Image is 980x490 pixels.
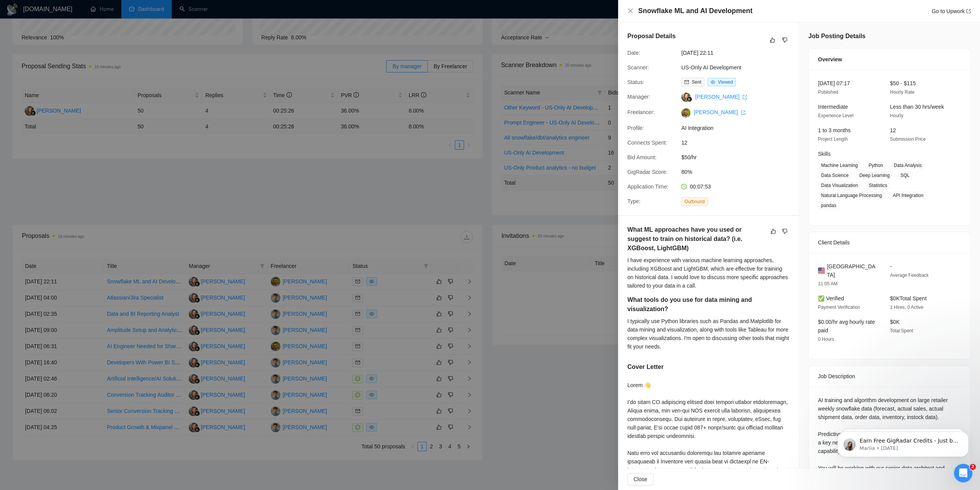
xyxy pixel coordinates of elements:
span: Sent [692,79,701,85]
span: $50/hr [681,153,797,162]
a: US-Only AI Development [681,64,741,71]
span: 00:07:53 [690,184,711,190]
span: $0K [890,319,900,325]
iframe: Intercom live chat [954,464,972,482]
span: Viewed [718,79,733,85]
span: 12 [890,127,896,133]
span: Outbound [681,197,708,206]
span: API Integration [890,191,926,200]
div: I have experience with various machine learning approaches, including XGBoost and LightGBM, which... [627,256,789,290]
span: Connects Spent: [627,140,667,146]
span: Close [633,475,647,483]
span: Python [865,161,886,170]
span: Bid Amount: [627,154,657,160]
a: [PERSON_NAME] export [694,109,745,115]
button: like [769,227,778,236]
span: Hourly [890,113,903,118]
a: [PERSON_NAME] export [695,94,747,100]
div: I typically use Python libraries such as Pandas and Matplotlib for data mining and visualization,... [627,317,789,351]
span: Machine Learning [818,161,861,170]
span: Data Visualization [818,181,861,190]
span: [GEOGRAPHIC_DATA] [827,262,878,279]
span: Payment Verification [818,305,860,310]
span: export [742,95,747,99]
span: Status: [627,79,644,85]
span: Natural Language Processing [818,191,885,200]
span: Skills [818,151,831,157]
span: Experience Level [818,113,853,118]
h5: Job Posting Details [808,32,865,41]
span: GigRadar Score: [627,169,667,175]
span: [DATE] 07:17 [818,80,850,86]
button: dislike [780,227,789,236]
h4: Snowflake ML and AI Development [638,6,752,16]
img: 🇺🇸 [818,266,825,275]
span: $50 - $115 [890,80,916,86]
span: Submission Price [890,136,926,142]
h5: What ML approaches have you used or suggest to train on historical data? (i.e. XGBoost, LightGBM) [627,225,765,253]
button: Close [627,473,653,485]
span: clock-circle [681,184,687,189]
span: close [627,8,633,14]
span: Average Feedback [890,273,929,278]
span: - [890,263,892,269]
span: Less than 30 hrs/week [890,104,944,110]
span: Hourly Rate [890,89,914,95]
h5: What tools do you use for data mining and visualization? [627,295,765,314]
span: dislike [782,37,787,43]
span: Type: [627,198,640,204]
span: Scanner: [627,64,649,71]
span: mail [684,80,689,84]
button: dislike [780,35,789,45]
span: 1 Hires, 0 Active [890,305,923,310]
span: Deep Learning [856,171,893,180]
span: Data Analysis [891,161,925,170]
button: like [768,35,777,45]
span: dislike [782,228,787,234]
span: Intermediate [818,104,848,110]
p: Message from Mariia, sent 7w ago [34,30,133,37]
span: 12 [681,138,797,147]
span: Total Spent [890,328,913,333]
span: 0 Hours [818,337,834,342]
span: ✅ Verified [818,295,844,301]
img: c19tVuECmg1O4kouOmI4ywFWloKQ70jXzaLve6kMz9q_LIlXUN4LuW7USwRNwO9ynu [681,108,690,118]
span: Manager: [627,94,650,100]
div: Job Description [818,366,961,387]
span: like [770,37,775,43]
span: export [966,9,971,13]
span: $0K Total Spent [890,295,926,301]
span: like [771,228,776,234]
span: pandas [818,201,839,210]
h5: Cover Letter [627,362,663,372]
button: Close [627,8,633,14]
h5: Proposal Details [627,32,675,41]
span: export [741,110,745,115]
span: Date: [627,50,640,56]
iframe: Intercom notifications message [826,415,980,469]
span: eye [710,80,715,84]
a: Go to Upworkexport [931,8,971,14]
span: $0.00/hr avg hourly rate paid [818,319,875,333]
span: Freelancer: [627,109,655,115]
span: Published [818,89,838,95]
span: Data Science [818,171,851,180]
span: 2 [970,464,976,470]
span: 80% [681,168,797,176]
span: Overview [818,55,842,64]
span: AI Integration [681,124,797,132]
span: Statistics [866,181,890,190]
span: SQL [897,171,913,180]
img: gigradar-bm.png [687,96,692,102]
span: Profile: [627,125,644,131]
span: 1 to 3 months [818,127,851,133]
span: Application Time: [627,184,668,190]
span: [DATE] 22:11 [681,49,797,57]
span: Earn Free GigRadar Credits - Just by Sharing Your Story! 💬 Want more credits for sending proposal... [34,22,133,212]
span: Project Length [818,136,848,142]
div: Client Details [818,232,961,253]
span: 11:05 AM [818,281,838,286]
